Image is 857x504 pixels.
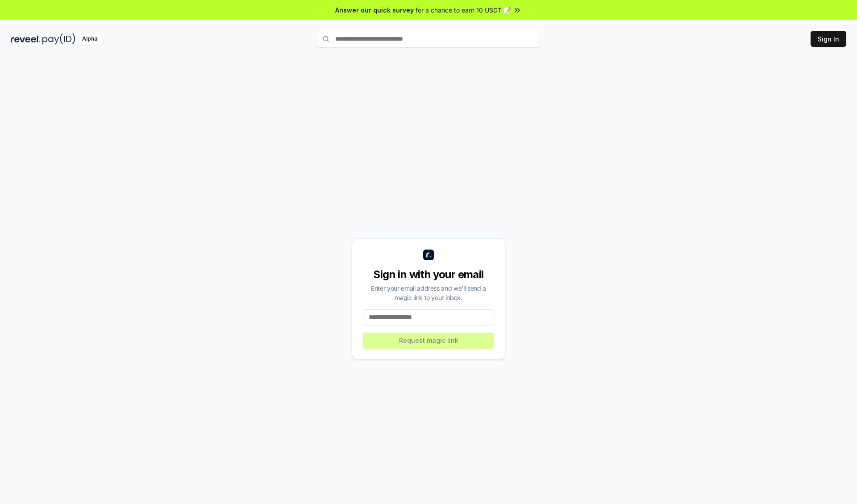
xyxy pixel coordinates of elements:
img: logo_small [423,250,434,260]
span: for a chance to earn 10 USDT 📝 [416,5,511,15]
img: reveel_dark [11,33,41,45]
div: Enter your email address and we’ll send a magic link to your inbox. [363,283,494,302]
div: Sign in with your email [363,267,494,282]
span: Answer our quick survey [335,5,414,15]
div: Alpha [77,33,102,45]
img: pay_id [42,33,75,45]
button: Sign In [811,31,846,47]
